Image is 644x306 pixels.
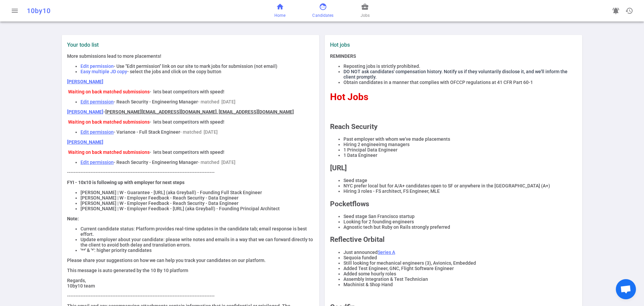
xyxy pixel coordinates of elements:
strong: FYI - 10x10 is following up with employer for next steps [67,180,184,185]
span: Waiting on back matched submissions [68,89,150,94]
a: Edit permission [80,160,114,165]
li: Still looking for mechanical engineers (3), Avionics, Embedded [343,260,577,266]
li: Seed stage [343,178,577,183]
li: [PERSON_NAME] | W - Employer Feedback - Reach Security - Data Engineer [80,201,314,206]
p: ---------------------------------------------------------------------------------------- [67,293,314,299]
li: Added Test Engineer, GNC, Flight Software Engineer [343,266,577,271]
span: Hot Jobs [330,91,368,102]
span: Waiting on back matched submissions [68,149,150,155]
span: Home [274,12,285,19]
button: Open history [623,4,636,17]
a: Edit permission [80,99,114,104]
li: Update employer about your candidate: please write notes and emails in a way that we can forward ... [80,237,314,248]
span: Easy multiple JD copy [80,69,127,74]
li: '**' & '*': higher priority candidates [80,248,314,253]
span: - Use "Edit permission" link on our site to mark jobs for submission (not email) [114,63,277,69]
li: Just announced [343,250,577,255]
li: Current candidate status: Platform provides real-time updates in the candidate tab; email respons... [80,226,314,237]
span: Waiting on back matched submissions [68,119,150,125]
li: Obtain candidates in a manner that complies with OFCCP regulations at 41 CFR Part 60-1 [343,80,577,85]
h2: Pocketflows [330,200,577,208]
span: business_center [361,3,369,11]
span: Jobs [361,12,370,19]
p: ---------------------------------------------------------------------------------------- [67,170,314,175]
li: Hiring 3 roles - FS architect, FS Engineer, MLE [343,188,577,194]
a: Edit permission [80,129,114,135]
li: Reposting jobs is strictly prohibited. [343,63,577,69]
h2: Reflective Orbital [330,235,577,244]
button: Open menu [8,4,21,17]
li: Added some hourly roles [343,271,577,276]
strong: REMINDERS [330,53,356,59]
span: - lets beat competitors with speed! [150,89,224,94]
li: Looking for 2 founding engineers [343,219,577,224]
label: Your todo list [67,42,314,48]
span: face [319,3,327,11]
label: Hot jobs [330,42,451,48]
li: Agnostic tech but Ruby on Rails strongly preferred [343,224,577,230]
strong: - [103,109,294,115]
li: [PERSON_NAME] | W - Employer Feedback - Reach Security - Data Engineer [80,195,314,201]
strong: Note: [67,216,79,221]
span: - Reach Security - Engineering Manager [114,160,198,165]
span: home [276,3,284,11]
h2: [URL] [330,164,577,172]
div: 10by10 [27,7,212,15]
a: [PERSON_NAME] [67,79,103,84]
span: DO NOT ask candidates' compensation history. Notify us if they voluntarily disclose it, and we'll... [343,69,568,80]
p: This message is auto generated by the 10 By 10 platform [67,268,314,273]
span: - select the jobs and click on the copy button [127,69,221,74]
li: Seed stage San Francisco startup [343,214,577,219]
li: NYC prefer local but for A/A+ candidates open to SF or anywhere in the [GEOGRAPHIC_DATA] (A+) [343,183,577,188]
span: Edit permission [80,63,114,69]
a: Go to see announcements [609,4,623,17]
span: - lets beat competitors with speed! [150,149,224,155]
span: - Variance - Full Stack Engineer [114,129,180,135]
span: More submissions lead to more placements! [67,53,161,59]
a: Series A [378,250,395,255]
span: history [625,7,633,15]
a: Open chat [616,279,636,299]
li: Sequoia funded [343,255,577,260]
span: menu [11,7,19,15]
li: Past employer with whom we've made placements [343,136,577,142]
span: - matched [DATE] [198,99,235,104]
li: [PERSON_NAME] | W - Guarantee - [URL] (aka Greyball) - Founding Full Stack Engineer [80,190,314,195]
span: - matched [DATE] [180,129,218,135]
li: 1 Data Engineer [343,152,577,158]
span: Candidates [312,12,333,19]
a: [PERSON_NAME] [67,109,103,115]
li: [PERSON_NAME] | W - Employer Feedback - [URL] (aka Greyball) - Founding Principal Architect [80,206,314,211]
u: [PERSON_NAME][EMAIL_ADDRESS][DOMAIN_NAME], [EMAIL_ADDRESS][DOMAIN_NAME] [105,109,294,115]
a: [PERSON_NAME] [67,139,103,145]
li: Assembly Integration & Test Technician [343,276,577,282]
span: - matched [DATE] [198,160,235,165]
a: Candidates [312,3,333,19]
h2: Reach Security [330,123,577,131]
li: 1 Principal Data Engineer [343,147,577,152]
p: Regards, 10by10 team [67,278,314,289]
span: - Reach Security - Engineering Manager [114,99,198,104]
span: notifications_active [612,7,620,15]
li: Hiring 2 engineeirng managers [343,142,577,147]
span: - lets beat competitors with speed! [150,119,224,125]
a: Home [274,3,285,19]
li: Machinist & Shop Hand [343,282,577,287]
a: Jobs [361,3,370,19]
p: Please share your suggestions on how we can help you track your candidates on our platform. [67,258,314,263]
